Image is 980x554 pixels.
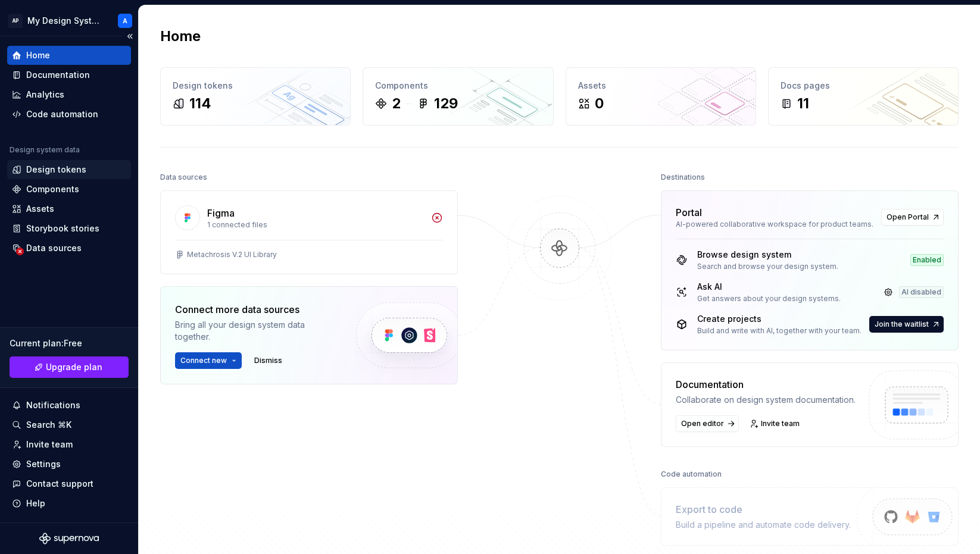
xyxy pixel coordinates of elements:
[7,239,131,258] a: Data sources
[875,320,929,329] span: Join the waitlist
[8,14,23,28] div: AP
[887,212,929,222] span: Open Portal
[697,326,862,336] div: Build and write with AI, together with your team.
[26,89,64,101] div: Analytics
[26,242,82,254] div: Data sources
[375,80,541,92] div: Components
[7,46,131,65] a: Home
[175,319,336,343] div: Bring all your design system data together.
[781,80,946,92] div: Docs pages
[7,396,131,415] button: Notifications
[910,254,944,266] div: Enabled
[869,316,944,333] button: Join the waitlist
[26,419,71,431] div: Search ⌘K
[2,8,136,33] button: APMy Design SystemA
[207,206,235,220] div: Figma
[676,415,739,432] a: Open editor
[39,533,99,544] svg: Supernova Logo
[7,105,131,124] a: Code automation
[899,286,944,298] div: AI disabled
[676,394,856,406] div: Collaborate on design system documentation.
[761,419,800,428] span: Invite team
[207,220,424,230] div: 1 connected files
[123,16,127,26] div: A
[7,415,131,434] button: Search ⌘K
[595,94,604,113] div: 0
[7,219,131,238] a: Storybook stories
[26,223,99,234] div: Storybook stories
[180,356,227,365] span: Connect new
[676,220,874,229] div: AI-powered collaborative workspace for product teams.
[697,281,841,293] div: Ask AI
[7,494,131,513] button: Help
[768,67,959,126] a: Docs pages11
[676,205,702,220] div: Portal
[249,352,288,369] button: Dismiss
[10,145,80,155] div: Design system data
[681,419,724,428] span: Open editor
[676,377,856,392] div: Documentation
[392,94,401,113] div: 2
[254,356,282,365] span: Dismiss
[26,399,80,411] div: Notifications
[797,94,809,113] div: 11
[26,49,50,61] div: Home
[676,502,851,517] div: Export to code
[697,313,862,325] div: Create projects
[160,190,458,274] a: Figma1 connected filesMetachrosis V.2 UI Library
[160,169,207,186] div: Data sources
[7,180,131,199] a: Components
[26,108,98,120] div: Code automation
[10,337,129,349] div: Current plan : Free
[27,15,104,27] div: My Design System
[10,356,129,378] button: Upgrade plan
[566,67,756,126] a: Assets0
[187,250,277,259] div: Metachrosis V.2 UI Library
[7,199,131,218] a: Assets
[26,497,45,509] div: Help
[697,262,838,271] div: Search and browse your design system.
[661,466,722,483] div: Code automation
[46,361,102,373] span: Upgrade plan
[7,85,131,104] a: Analytics
[26,203,54,215] div: Assets
[7,455,131,474] a: Settings
[363,67,553,126] a: Components2129
[697,249,838,261] div: Browse design system
[160,27,201,46] h2: Home
[661,169,705,186] div: Destinations
[121,28,138,45] button: Collapse sidebar
[26,458,61,470] div: Settings
[189,94,211,113] div: 114
[26,439,73,450] div: Invite team
[578,80,744,92] div: Assets
[175,352,242,369] button: Connect new
[7,474,131,493] button: Contact support
[7,160,131,179] a: Design tokens
[26,69,90,81] div: Documentation
[160,67,351,126] a: Design tokens114
[173,80,338,92] div: Design tokens
[7,435,131,454] a: Invite team
[746,415,805,432] a: Invite team
[676,519,851,531] div: Build a pipeline and automate code delivery.
[175,302,336,317] div: Connect more data sources
[697,294,841,303] div: Get answers about your design systems.
[26,164,86,176] div: Design tokens
[26,478,93,490] div: Contact support
[26,183,79,195] div: Components
[7,65,131,84] a: Documentation
[881,209,944,226] a: Open Portal
[434,94,458,113] div: 129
